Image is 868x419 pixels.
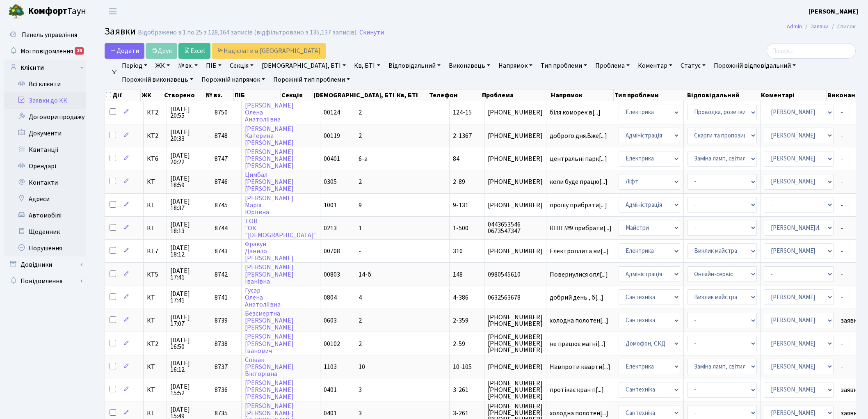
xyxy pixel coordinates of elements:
[359,108,362,117] span: 2
[313,89,396,101] th: [DEMOGRAPHIC_DATA], БТІ
[550,362,610,371] span: Навпроти кварти[...]
[324,385,337,394] span: 0401
[488,334,543,353] span: [PHONE_NUMBER] [PHONE_NUMBER] [PHONE_NUMBER]
[170,291,208,304] span: [DATE] 17:41
[809,7,858,16] a: [PERSON_NAME]
[4,174,86,191] a: Контакти
[170,106,208,119] span: [DATE] 20:55
[4,109,86,125] a: Договори продажу
[4,224,86,240] a: Щоденник
[488,294,543,301] span: 0632563678
[147,410,163,417] span: КТ
[170,337,208,350] span: [DATE] 16:50
[453,154,459,163] span: 84
[170,198,208,211] span: [DATE] 18:37
[147,364,163,370] span: КТ
[445,59,493,73] a: Виконавець
[453,131,472,140] span: 2-1367
[226,59,257,73] a: Секція
[488,248,543,254] span: [PHONE_NUMBER]
[359,270,371,279] span: 14-б
[495,59,536,73] a: Напрямок
[163,89,205,101] th: Створено
[550,409,608,418] span: холодна полотен[...]
[481,89,550,101] th: Проблема
[205,89,234,101] th: № вх.
[453,270,463,279] span: 148
[147,341,163,347] span: КТ2
[488,109,543,116] span: [PHONE_NUMBER]
[550,201,607,210] span: прошу прибрати[...]
[359,177,362,186] span: 2
[550,224,612,233] span: КПП №9 прибрати[...]
[110,46,139,55] span: Додати
[245,286,281,309] a: ГусарОленаАнатоліївна
[351,59,383,73] a: Кв, БТІ
[453,339,465,348] span: 2-59
[488,271,543,278] span: 0980545610
[453,385,468,394] span: 3-261
[359,339,362,348] span: 2
[138,29,358,37] div: Відображено з 1 по 25 з 128,164 записів (відфільтровано з 135,137 записів).
[550,131,607,140] span: доброго дня.Вже[...]
[28,5,86,18] span: Таун
[245,240,294,263] a: ФракунДанило[PERSON_NAME]
[324,270,340,279] span: 00803
[4,27,86,43] a: Панель управління
[592,59,633,73] a: Проблема
[170,221,208,234] span: [DATE] 18:13
[359,362,365,371] span: 10
[198,73,268,87] a: Порожній напрямок
[4,240,86,256] a: Порушення
[245,194,294,217] a: [PERSON_NAME]МаріяЮріївна
[453,362,472,371] span: 10-105
[119,73,196,87] a: Порожній виконавець
[147,387,163,393] span: КТ
[453,177,465,186] span: 2-89
[359,131,362,140] span: 2
[258,59,349,73] a: [DEMOGRAPHIC_DATA], БТІ
[147,109,163,116] span: КТ2
[453,316,468,325] span: 2-359
[550,385,604,394] span: протікає кран п[...]
[488,221,543,234] span: 0443653546 0673547347
[488,179,543,185] span: [PHONE_NUMBER]
[359,224,362,233] span: 1
[147,248,163,254] span: КТ7
[170,268,208,281] span: [DATE] 17:41
[245,378,294,401] a: [PERSON_NAME][PERSON_NAME][PERSON_NAME]
[4,43,86,60] a: Мої повідомлення19
[677,59,709,73] a: Статус
[203,59,225,73] a: ПІБ
[4,191,86,207] a: Адреси
[8,3,25,20] img: logo.png
[710,59,799,73] a: Порожній відповідальний
[152,59,173,73] a: ЖК
[245,355,294,378] a: Співак[PERSON_NAME]Вікторівна
[537,59,590,73] a: Тип проблеми
[141,89,163,101] th: ЖК
[385,59,444,73] a: Відповідальний
[4,158,86,174] a: Орендарі
[21,47,73,56] span: Мої повідомлення
[324,224,337,233] span: 0213
[147,294,163,301] span: КТ
[829,22,856,31] li: Список
[215,293,228,302] span: 8741
[147,202,163,208] span: КТ
[215,316,228,325] span: 8739
[28,5,67,18] b: Комфорт
[147,271,163,278] span: КТ5
[550,270,608,279] span: Повернулися опл[...]
[215,409,228,418] span: 8735
[119,59,151,73] a: Період
[4,273,86,289] a: Повідомлення
[787,22,802,31] a: Admin
[488,133,543,139] span: [PHONE_NUMBER]
[4,92,86,109] a: Заявки до КК
[175,59,201,73] a: № вх.
[550,154,607,163] span: центральні парк[...]
[488,314,543,327] span: [PHONE_NUMBER] [PHONE_NUMBER]
[550,177,608,186] span: коли буде працю[...]
[245,124,294,147] a: [PERSON_NAME]Катерина[PERSON_NAME]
